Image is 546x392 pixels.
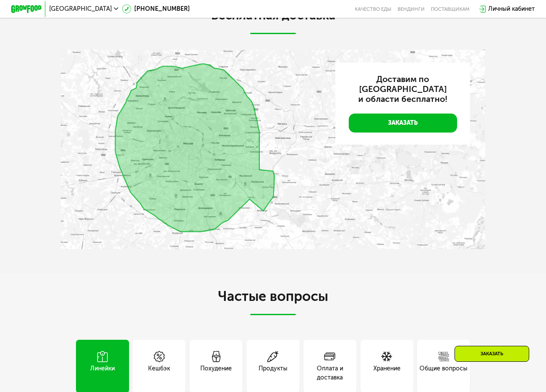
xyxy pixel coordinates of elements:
[90,364,115,382] div: Линейки
[148,364,170,382] div: Кешбэк
[349,75,457,104] h3: Доставим по [GEOGRAPHIC_DATA] и области бесплатно!
[398,6,425,12] a: Вендинги
[200,364,232,382] div: Похудение
[373,364,401,382] div: Хранение
[61,289,486,315] h2: Частые вопросы
[431,6,470,12] div: поставщикам
[420,364,467,382] div: Общие вопросы
[488,4,535,13] div: Личный кабинет
[349,114,457,133] a: Заказать
[49,6,112,12] span: [GEOGRAPHIC_DATA]
[454,346,529,362] div: Заказать
[259,364,287,382] div: Продукты
[122,4,190,13] a: [PHONE_NUMBER]
[303,364,357,382] div: Оплата и доставка
[355,6,391,12] a: Качество еды
[61,50,486,249] img: qjxAnTPE20vLBGq3.webp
